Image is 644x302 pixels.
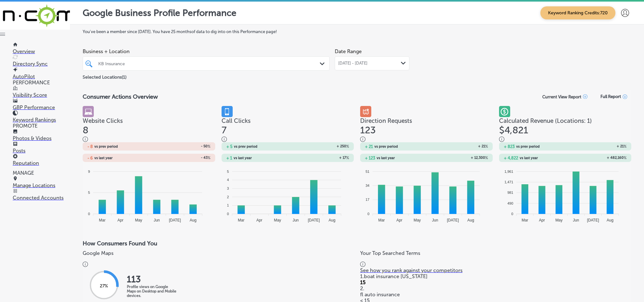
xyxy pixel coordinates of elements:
a: Keyword Rankings [13,111,70,123]
label: 15 [360,279,366,285]
label: Date Range [335,48,362,54]
p: Photos & Videos [13,135,70,141]
h3: Direction Requests [360,117,493,124]
tspan: [DATE] [587,218,599,222]
h2: + 21 [565,144,627,149]
tspan: Aug [190,218,196,222]
tspan: 2 [227,195,229,199]
h2: + 12,300 [426,156,488,160]
p: Directory Sync [13,61,70,67]
tspan: 490 [507,201,513,205]
span: % [624,156,627,160]
tspan: 1 [227,203,229,207]
p: Manage Locations [13,182,70,188]
span: vs prev period [234,145,257,148]
h3: Website Clicks [83,117,215,124]
tspan: May [135,218,142,222]
a: See how you rank against your competitors [360,267,631,273]
span: vs prev period [374,145,398,148]
p: Visibility Score [13,92,70,98]
tspan: 0 [227,212,229,216]
tspan: Aug [606,218,613,222]
h1: 123 [360,124,493,136]
h3: Call Clicks [222,117,354,124]
tspan: 3 [227,186,229,190]
a: AutoPilot [13,67,70,80]
div: KB Insurance [98,61,320,66]
a: Connected Accounts [13,189,70,201]
h3: Your Top Searched Terms [360,250,628,256]
tspan: Jun [432,218,438,222]
tspan: 0 [511,212,513,216]
tspan: [DATE] [308,218,320,222]
span: Business + Location [83,48,330,54]
tspan: Apr [539,218,545,222]
tspan: [DATE] [447,218,459,222]
h1: 8 [83,124,215,136]
a: Visibility Score [13,86,70,98]
tspan: 5 [88,191,90,194]
a: Overview [13,42,70,54]
h2: + 4,822 [504,156,518,160]
p: 1. boat insurance [US_STATE] [360,273,631,279]
h2: - 6 [87,156,93,160]
tspan: Mar [521,218,528,222]
a: Posts [13,142,70,154]
p: Google Business Profile Performance [83,8,236,18]
h2: + 123 [365,156,375,160]
tspan: May [414,218,421,222]
tspan: 981 [507,191,513,194]
p: Current View Report [542,95,581,99]
h2: - 43 [149,156,210,160]
p: GBP Performance [13,104,70,110]
span: % [624,144,627,149]
span: vs prev period [94,145,118,148]
h2: - 50 [149,144,210,149]
p: Profile views on Google Maps on Desktop and Mobile devices. [127,284,178,298]
p: Keyword Rankings [13,117,70,123]
h2: + 21 [426,144,488,149]
span: Full Report [600,94,621,99]
p: PROMOTE [13,123,70,129]
tspan: Mar [238,218,244,222]
h2: + 21 [365,144,373,149]
tspan: 4 [227,178,229,182]
span: How Consumers Found You [83,240,157,247]
span: Consumer Actions Overview [83,93,158,100]
tspan: Mar [378,218,385,222]
tspan: 9 [88,170,90,173]
p: 2 . [360,285,631,291]
span: % [346,144,349,149]
span: vs last year [377,156,395,160]
tspan: 0 [367,212,369,216]
span: % [208,156,210,160]
a: Directory Sync [13,55,70,67]
tspan: May [274,218,281,222]
label: You've been a member since [DATE] . You have 25 months of data to dig into on this Performance page! [83,29,631,34]
tspan: Apr [396,218,402,222]
h2: 113 [127,274,178,284]
tspan: 1,961 [504,170,513,173]
p: PERFORMANCE [13,80,70,86]
tspan: Mar [99,218,106,222]
a: Manage Locations [13,176,70,188]
p: MANAGE [13,170,70,176]
tspan: Apr [117,218,123,222]
h2: + 250 [288,144,349,149]
tspan: 51 [366,170,369,173]
tspan: Jun [292,218,298,222]
h2: + 482,160 [565,156,627,160]
tspan: Jun [154,218,160,222]
h2: + 1 [226,156,232,160]
span: % [485,144,488,149]
p: Reputation [13,160,70,166]
tspan: 34 [366,184,369,187]
a: Reputation [13,154,70,166]
p: fl auto insurance [360,291,631,298]
tspan: [DATE] [169,218,181,222]
p: AutoPilot [13,74,70,80]
tspan: 17 [366,198,369,201]
span: [DATE] - [DATE] [338,61,367,66]
span: vs last year [234,156,252,160]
